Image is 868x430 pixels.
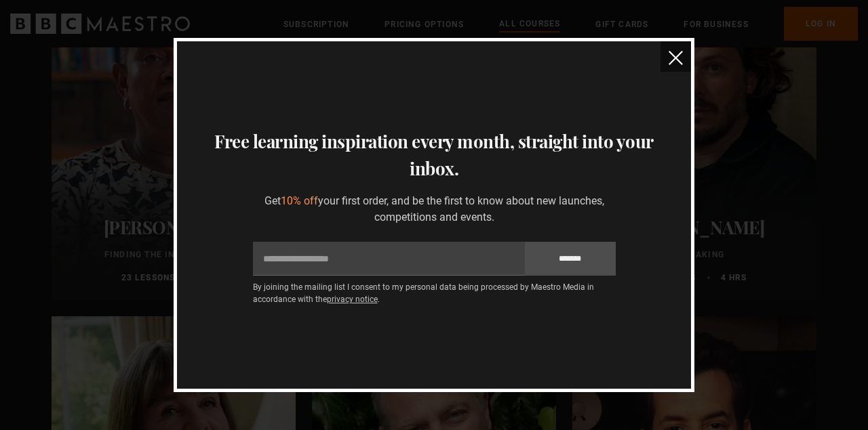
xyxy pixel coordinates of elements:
p: Get your first order, and be the first to know about new launches, competitions and events. [253,193,616,225]
p: By joining the mailing list I consent to my personal data being processed by Maestro Media in acc... [253,281,616,305]
button: close [660,41,691,72]
a: privacy notice [327,295,378,304]
h3: Free learning inspiration every month, straight into your inbox. [193,128,675,182]
span: 10% off [281,194,318,207]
